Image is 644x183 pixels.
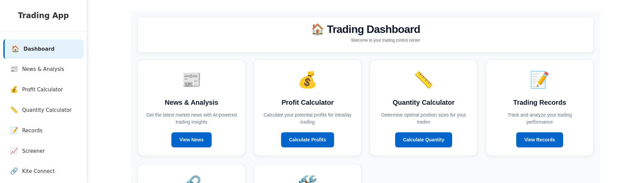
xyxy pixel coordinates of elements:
[3,39,84,59] a: 🏠Dashboard
[3,100,84,120] a: 📏Quantity Calculator
[378,97,469,107] h3: Quantity Calculator
[22,168,55,175] span: Kite Connect
[3,121,84,141] a: 📝Records
[22,65,64,73] span: News & Analysis
[22,127,42,135] span: Records
[10,85,18,95] span: 💰
[281,132,334,147] a: Calculate Profits
[3,80,84,100] a: 💰Profit Calculator
[11,44,19,54] span: 🏠
[146,111,237,126] p: Get the latest market news with AI-powered trading insights
[262,97,353,107] h3: Profit Calculator
[311,21,420,37] h2: 🏠 Trading Dashboard
[10,167,18,176] span: 🔗
[262,68,353,92] div: 💰
[146,68,237,92] div: 📰
[516,132,563,147] a: View Records
[10,126,18,136] span: 📝
[494,68,585,92] div: 📝
[22,86,63,94] span: Profit Calculator
[146,97,237,107] h3: News & Analysis
[10,64,18,74] span: 📰
[395,132,452,147] a: Calculate Quantity
[171,132,212,147] a: View News
[262,111,353,126] p: Calculate your potential profits for intraday trading
[3,162,84,181] a: 🔗Kite Connect
[494,111,585,126] p: Track and analyze your trading performance
[7,10,80,21] h2: Trading App
[23,45,55,53] span: Dashboard
[10,146,18,156] span: 📈
[3,59,84,79] a: 📰News & Analysis
[378,111,469,126] p: Determine optimal position sizes for your trades
[22,106,72,114] span: Quantity Calculator
[494,97,585,107] h3: Trading Records
[10,105,18,115] span: 📏
[22,147,45,155] span: Screener
[311,37,420,43] p: Welcome to your trading control center
[3,141,84,161] a: 📈Screener
[378,68,469,92] div: 📏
